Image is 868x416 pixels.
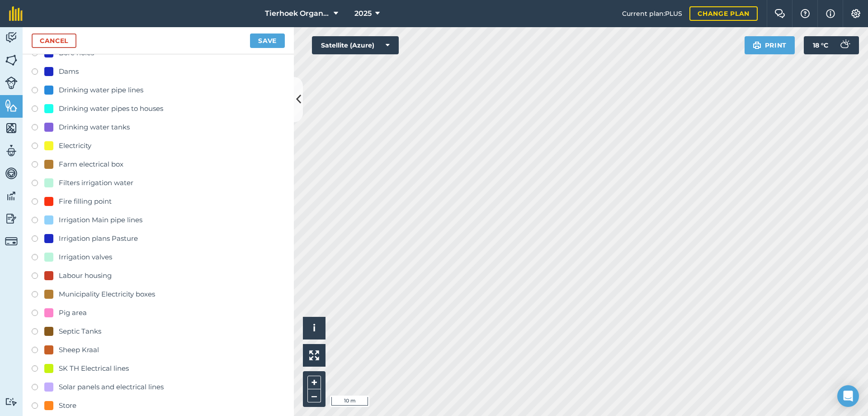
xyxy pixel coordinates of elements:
[5,99,18,112] img: svg+xml;base64,PHN2ZyB4bWxucz0iaHR0cDovL3d3dy53My5vcmcvMjAwMC9zdmciIHdpZHRoPSI1NiIgaGVpZ2h0PSI2MC...
[753,40,761,51] img: svg+xml;base64,PHN2ZyB4bWxucz0iaHR0cDovL3d3dy53My5vcmcvMjAwMC9zdmciIHdpZHRoPSIxOSIgaGVpZ2h0PSIyNC...
[835,36,854,54] img: svg+xml;base64,PD94bWwgdmVyc2lvbj0iMS4wIiBlbmNvZGluZz0idXRmLTgiPz4KPCEtLSBHZW5lcmF0b3I6IEFkb2JlIE...
[5,31,18,44] img: svg+xml;base64,PD94bWwgdmVyc2lvbj0iMS4wIiBlbmNvZGluZz0idXRmLTgiPz4KPCEtLSBHZW5lcmF0b3I6IEFkb2JlIE...
[826,8,835,19] img: svg+xml;base64,PHN2ZyB4bWxucz0iaHR0cDovL3d3dy53My5vcmcvMjAwMC9zdmciIHdpZHRoPSIxNyIgaGVpZ2h0PSIxNy...
[59,85,143,96] div: Drinking water pipe lines
[307,376,321,389] button: +
[313,322,316,334] span: i
[850,9,861,18] img: A cog icon
[5,121,18,135] img: svg+xml;base64,PHN2ZyB4bWxucz0iaHR0cDovL3d3dy53My5vcmcvMjAwMC9zdmciIHdpZHRoPSI1NiIgaGVpZ2h0PSI2MC...
[59,215,142,225] div: Irrigation Main pipe lines
[312,36,399,54] button: Satellite (Azure)
[689,6,758,21] a: Change plan
[59,140,91,151] div: Electricity
[250,33,285,48] button: Save
[5,167,18,180] img: svg+xml;base64,PD94bWwgdmVyc2lvbj0iMS4wIiBlbmNvZGluZz0idXRmLTgiPz4KPCEtLSBHZW5lcmF0b3I6IEFkb2JlIE...
[59,177,133,188] div: Filters irrigation water
[5,397,18,406] img: svg+xml;base64,PD94bWwgdmVyc2lvbj0iMS4wIiBlbmNvZGluZz0idXRmLTgiPz4KPCEtLSBHZW5lcmF0b3I6IEFkb2JlIE...
[59,252,112,263] div: Irrigation valves
[59,122,130,133] div: Drinking water tanks
[59,307,87,318] div: Pig area
[307,389,321,402] button: –
[5,212,18,225] img: svg+xml;base64,PD94bWwgdmVyc2lvbj0iMS4wIiBlbmNvZGluZz0idXRmLTgiPz4KPCEtLSBHZW5lcmF0b3I6IEFkb2JlIE...
[59,363,129,374] div: SK TH Electrical lines
[59,344,99,355] div: Sheep Kraal
[5,77,18,89] img: svg+xml;base64,PD94bWwgdmVyc2lvbj0iMS4wIiBlbmNvZGluZz0idXRmLTgiPz4KPCEtLSBHZW5lcmF0b3I6IEFkb2JlIE...
[59,103,163,114] div: Drinking water pipes to houses
[813,36,828,54] span: 18 ° C
[745,36,795,54] button: Print
[59,326,101,337] div: Septic Tanks
[32,33,76,48] a: Cancel
[59,66,79,77] div: Dams
[59,196,112,207] div: Fire filling point
[354,8,372,19] span: 2025
[5,144,18,158] img: svg+xml;base64,PD94bWwgdmVyc2lvbj0iMS4wIiBlbmNvZGluZz0idXRmLTgiPz4KPCEtLSBHZW5lcmF0b3I6IEFkb2JlIE...
[804,36,859,54] button: 18 °C
[59,400,76,411] div: Store
[265,8,330,19] span: Tierhoek Organic Farm
[59,159,123,170] div: Farm electrical box
[5,235,18,248] img: svg+xml;base64,PD94bWwgdmVyc2lvbj0iMS4wIiBlbmNvZGluZz0idXRmLTgiPz4KPCEtLSBHZW5lcmF0b3I6IEFkb2JlIE...
[800,9,811,18] img: A question mark icon
[309,350,319,360] img: Four arrows, one pointing top left, one top right, one bottom right and the last bottom left
[5,53,18,67] img: svg+xml;base64,PHN2ZyB4bWxucz0iaHR0cDovL3d3dy53My5vcmcvMjAwMC9zdmciIHdpZHRoPSI1NiIgaGVpZ2h0PSI2MC...
[5,189,18,203] img: svg+xml;base64,PD94bWwgdmVyc2lvbj0iMS4wIiBlbmNvZGluZz0idXRmLTgiPz4KPCEtLSBHZW5lcmF0b3I6IEFkb2JlIE...
[837,385,859,407] div: Open Intercom Messenger
[9,6,23,21] img: fieldmargin Logo
[303,317,325,339] button: i
[59,382,164,392] div: Solar panels and electrical lines
[59,289,155,300] div: Municipality Electricity boxes
[774,9,785,18] img: Two speech bubbles overlapping with the left bubble in the forefront
[59,270,112,281] div: Labour housing
[59,233,138,244] div: Irrigation plans Pasture
[622,9,682,19] span: Current plan : PLUS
